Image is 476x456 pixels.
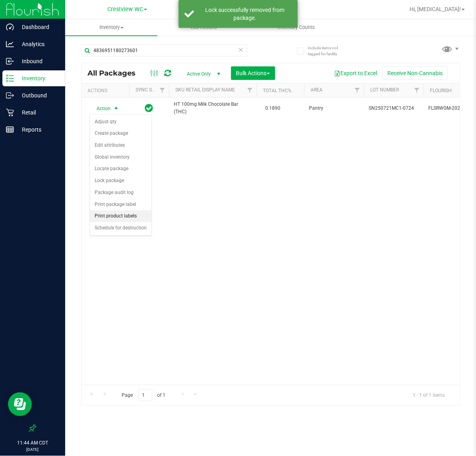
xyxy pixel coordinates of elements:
p: Retail [14,108,62,117]
inline-svg: Reports [6,126,14,134]
p: Inbound [14,56,62,66]
a: Sync Status [136,87,166,93]
a: SKU Retail Display Name [175,87,235,93]
span: Bulk Actions [236,70,270,76]
inline-svg: Outbound [6,91,14,99]
span: In Sync [145,103,153,114]
span: Inventory [65,24,157,31]
span: Action [89,103,111,114]
p: Analytics [14,39,62,49]
li: Package audit log [90,187,152,199]
li: Create package [90,128,152,140]
a: Inventory [65,19,157,36]
li: Lock package [90,175,152,187]
p: Outbound [14,91,62,100]
span: HT 100mg Milk Chocolate Bar (THC) [174,101,252,116]
li: Print package label [90,199,152,211]
li: Adjust qty [90,116,152,128]
a: Filter [351,83,364,97]
li: Global inventory [90,151,152,163]
span: select [111,103,121,114]
input: Search Package ID, Item Name, SKU, Lot or Part Number... [81,45,247,56]
p: 11:44 AM CDT [4,439,62,446]
input: 1 [138,389,152,402]
inline-svg: Dashboard [6,23,14,31]
inline-svg: Analytics [6,40,14,48]
span: All Packages [87,69,144,78]
div: Lock successfully removed from package. [198,6,292,22]
span: 1 - 1 of 1 items [406,389,451,401]
a: Total THC% [263,88,291,93]
span: Hi, [MEDICAL_DATA]! [410,6,461,12]
span: SN250721MC1-0724 [369,105,419,112]
p: Dashboard [14,22,62,32]
span: Pantry [309,105,359,112]
a: Area [311,87,323,93]
span: Include items not tagged for facility [308,45,348,57]
li: Schedule for destruction [90,222,152,234]
p: Reports [14,125,62,134]
a: Filter [410,83,424,97]
button: Receive Non-Cannabis [382,66,448,80]
a: Lab Results [157,19,250,36]
div: Actions [87,88,126,93]
a: Lot Number [370,87,399,93]
inline-svg: Retail [6,109,14,116]
a: Filter [156,83,169,97]
p: Inventory [14,74,62,83]
button: Bulk Actions [231,66,275,80]
inline-svg: Inbound [6,57,14,65]
button: Export to Excel [329,66,382,80]
a: Filter [243,83,256,97]
p: [DATE] [4,446,62,452]
li: Print product labels [90,210,152,222]
li: Locate package [90,163,152,175]
span: 0.1890 [261,103,284,114]
span: Crestview WC [107,6,143,13]
iframe: Resource center [8,392,32,416]
inline-svg: Inventory [6,74,14,82]
span: Page of 1 [115,389,172,402]
li: Edit attributes [90,140,152,151]
label: Pin the sidebar to full width on large screens [29,424,37,432]
span: Clear [238,45,244,55]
